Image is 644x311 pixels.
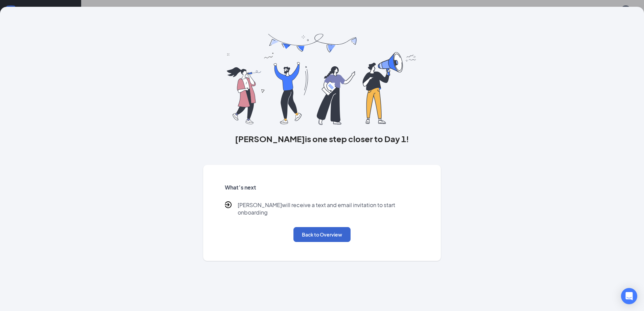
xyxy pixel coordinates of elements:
[225,184,420,191] h5: What’s next
[238,201,420,216] p: [PERSON_NAME] will receive a text and email invitation to start onboarding
[203,133,441,145] h3: [PERSON_NAME] is one step closer to Day 1!
[227,34,417,125] img: you are all set
[293,227,351,242] button: Back to Overview
[621,288,637,304] div: Open Intercom Messenger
